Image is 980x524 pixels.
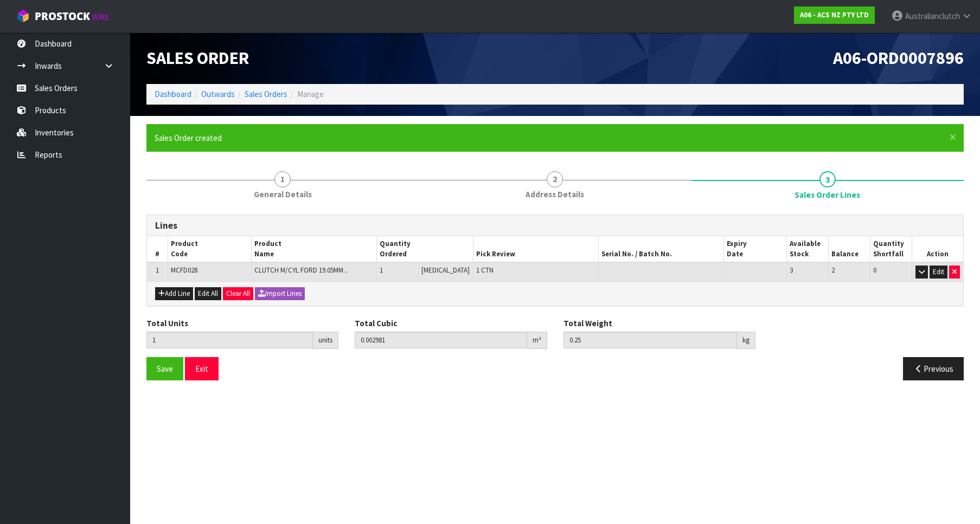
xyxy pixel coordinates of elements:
[380,266,383,275] span: 1
[201,89,235,99] a: Outwards
[155,287,193,300] button: Add Line
[171,266,197,275] span: MCFD028
[873,266,876,275] span: 0
[377,236,473,262] th: Quantity Ordered
[563,318,612,329] label: Total Weight
[245,89,287,99] a: Sales Orders
[831,266,835,275] span: 2
[157,364,173,374] span: Save
[526,189,584,200] span: Address Details
[800,10,869,20] strong: A06 - ACS NZ PTY LTD
[563,332,737,348] input: Total Weight
[527,332,547,349] div: m³
[146,332,313,348] input: Total Units
[255,287,305,300] button: Import Lines
[787,236,829,262] th: Available Stock
[905,11,960,21] span: Australianclutch
[903,357,964,380] button: Previous
[547,171,563,187] span: 2
[16,9,30,23] img: cube-alt.png
[146,357,183,380] button: Save
[950,130,956,145] span: ×
[92,12,109,22] small: WMS
[146,206,964,389] span: Sales Order Lines
[795,189,860,200] span: Sales Order Lines
[185,357,219,380] button: Exit
[930,266,947,279] button: Edit
[476,266,494,275] span: 1 CTN
[297,89,324,99] span: Manage
[724,236,787,262] th: Expiry Date
[355,332,527,348] input: Total Cubic
[155,221,955,231] h3: Lines
[155,89,191,99] a: Dashboard
[599,236,724,262] th: Serial No. / Batch No.
[355,318,397,329] label: Total Cubic
[313,332,338,349] div: units
[146,47,249,69] span: Sales Order
[146,318,188,329] label: Total Units
[833,47,964,69] span: A06-ORD0007896
[421,266,470,275] span: [MEDICAL_DATA]
[870,236,912,262] th: Quantity Shortfall
[252,236,377,262] th: Product Name
[819,171,836,187] span: 3
[473,236,599,262] th: Pick Review
[195,287,221,300] button: Edit All
[168,236,252,262] th: Product Code
[737,332,755,349] div: kg
[147,236,168,262] th: #
[223,287,253,300] button: Clear All
[155,133,222,143] span: Sales Order created
[829,236,870,262] th: Balance
[254,189,312,200] span: General Details
[254,266,348,275] span: CLUTCH M/CYL FORD 19.05MM...
[790,266,793,275] span: 3
[35,9,90,23] span: ProStock
[912,236,963,262] th: Action
[274,171,291,187] span: 1
[156,266,159,275] span: 1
